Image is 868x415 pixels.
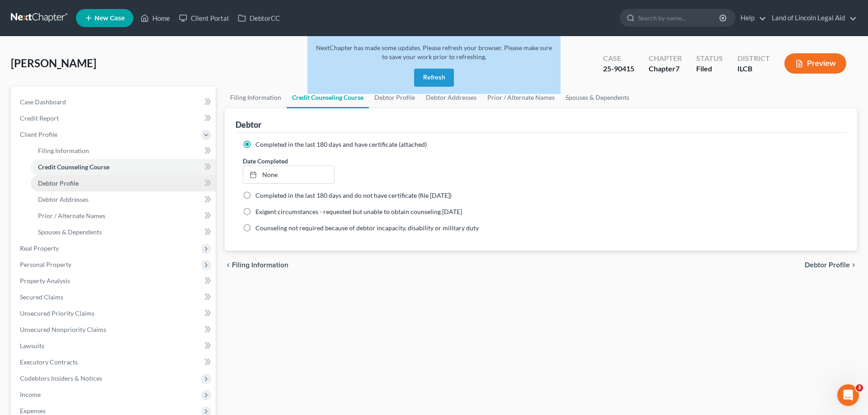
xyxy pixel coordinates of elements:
input: Search by name... [638,9,721,26]
button: chevron_left Filing Information [225,261,288,269]
span: Completed in the last 180 days and have certificate (attached) [255,140,427,148]
span: Prior / Alternate Names [38,212,105,219]
a: Spouses & Dependents [31,224,216,240]
a: Credit Report [13,110,216,126]
span: Debtor Profile [805,261,850,269]
div: Chapter [649,53,682,64]
a: Unsecured Priority Claims [13,305,216,322]
span: Real Property [20,244,59,252]
a: Help [736,10,766,26]
span: 7 [675,64,679,73]
a: Debtor Addresses [31,191,216,208]
div: District [737,53,770,64]
a: Lawsuits [13,338,216,354]
span: NextChapter has made some updates. Please refresh your browser. Please make sure to save your wor... [316,44,552,61]
a: Filing Information [31,143,216,159]
a: DebtorCC [233,10,284,26]
span: Unsecured Priority Claims [20,309,94,317]
div: Chapter [649,64,682,74]
a: None [243,166,334,183]
a: Executory Contracts [13,354,216,370]
div: Filed [696,64,723,74]
i: chevron_right [850,261,857,269]
span: Income [20,391,41,398]
span: 3 [856,384,863,392]
a: Secured Claims [13,289,216,305]
iframe: Intercom live chat [837,384,859,406]
span: Case Dashboard [20,98,66,106]
button: Preview [784,53,846,74]
span: Property Analysis [20,277,70,284]
span: Lawsuits [20,342,44,350]
button: Debtor Profile chevron_right [805,261,857,269]
span: Completed in the last 180 days and do not have certificate (file [DATE]) [255,191,452,199]
span: Debtor Addresses [38,196,89,203]
span: Spouses & Dependents [38,228,102,236]
span: Exigent circumstances - requested but unable to obtain counseling [DATE] [255,208,462,215]
span: Codebtors Insiders & Notices [20,374,102,382]
button: Refresh [414,69,454,87]
span: Unsecured Nonpriority Claims [20,326,106,333]
span: Secured Claims [20,293,63,301]
span: Executory Contracts [20,358,78,366]
div: ILCB [737,64,770,74]
div: Debtor [236,119,261,130]
span: New Case [94,15,125,22]
a: Credit Counseling Course [31,159,216,175]
span: Expenses [20,407,46,415]
a: Filing Information [225,87,287,108]
a: Unsecured Nonpriority Claims [13,322,216,338]
span: Client Profile [20,131,57,138]
span: [PERSON_NAME] [11,56,96,70]
a: Debtor Profile [31,175,216,191]
span: Credit Counseling Course [38,163,109,171]
a: Land of Lincoln Legal Aid [767,10,857,26]
a: Client Portal [175,10,233,26]
span: Debtor Profile [38,179,79,187]
a: Spouses & Dependents [560,87,635,108]
a: Property Analysis [13,273,216,289]
label: Date Completed [243,156,288,166]
span: Credit Report [20,114,59,122]
a: Credit Counseling Course [287,87,369,108]
a: Home [136,10,175,26]
span: Counseling not required because of debtor incapacity, disability or military duty [255,224,479,232]
i: chevron_left [225,261,232,269]
span: Filing Information [38,147,89,154]
div: Case [603,53,634,64]
span: Personal Property [20,261,71,268]
div: 25-90415 [603,64,634,74]
a: Case Dashboard [13,94,216,110]
a: Prior / Alternate Names [31,208,216,224]
span: Filing Information [232,261,288,269]
div: Status [696,53,723,64]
